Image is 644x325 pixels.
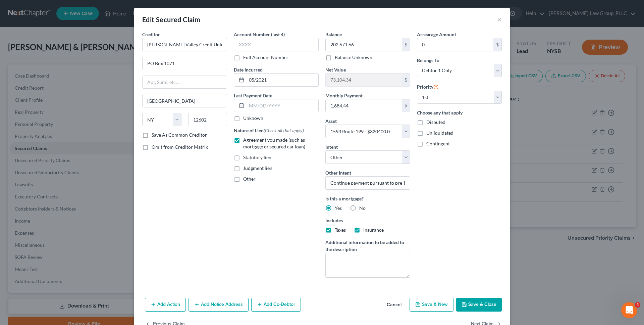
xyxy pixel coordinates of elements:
[417,38,493,51] input: 0.00
[234,31,285,38] label: Account Number (last 4)
[325,176,410,190] input: Specify...
[325,31,342,38] label: Balance
[417,83,439,91] label: Priority
[325,92,363,99] label: Monthly Payment
[234,38,319,51] input: XXXX
[359,205,366,211] span: No
[189,298,249,312] button: Add Notice Address
[325,217,410,224] label: Includes
[145,298,186,312] button: Add Action
[635,302,640,308] span: 4
[426,130,453,136] span: Unliquidated
[142,32,160,37] span: Creditor
[335,205,342,211] span: Yes
[410,298,453,312] button: Save & New
[234,92,272,99] label: Last Payment Date
[243,176,256,182] span: Other
[621,302,637,318] iframe: Intercom live chat
[243,165,272,171] span: Judgment lien
[247,74,318,86] input: MM/DD/YYYY
[325,143,338,150] label: Intent
[325,169,351,176] label: Other Intent
[417,109,502,116] label: Choose any that apply
[381,298,407,312] button: Cancel
[326,74,402,86] input: 0.00
[152,144,208,150] span: Omit from Creditor Matrix
[234,66,263,73] label: Date Incurred
[143,76,227,89] input: Apt, Suite, etc...
[493,38,501,51] div: $
[247,99,318,112] input: MM/DD/YYYY
[426,119,445,125] span: Disputed
[325,66,346,73] label: Net Value
[363,227,384,233] span: Insurance
[402,99,410,112] div: $
[326,99,402,112] input: 0.00
[456,298,502,312] button: Save & Close
[243,115,263,122] label: Unknown
[142,15,200,24] div: Edit Secured Claim
[335,54,372,61] label: Balance Unknown
[251,298,301,312] button: Add Co-Debtor
[402,38,410,51] div: $
[243,54,288,61] label: Full Account Number
[326,38,402,51] input: 0.00
[402,74,410,86] div: $
[234,127,304,134] label: Nature of Lien
[497,15,502,24] button: ×
[264,128,304,133] span: (Check all that apply)
[143,57,227,70] input: Enter address...
[426,141,450,146] span: Contingent
[243,137,305,149] span: Agreement you made (such as mortgage or secured car loan)
[325,239,410,253] label: Additional information to be added to the description
[188,113,227,126] input: Enter zip...
[243,154,271,160] span: Statutory lien
[142,38,227,51] input: Search creditor by name...
[417,57,439,63] span: Belongs To
[417,31,456,38] label: Arrearage Amount
[143,94,227,107] input: Enter city...
[325,195,410,202] label: Is this a mortgage?
[335,227,346,233] span: Taxes
[325,118,337,124] span: Asset
[152,132,207,138] label: Save As Common Creditor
